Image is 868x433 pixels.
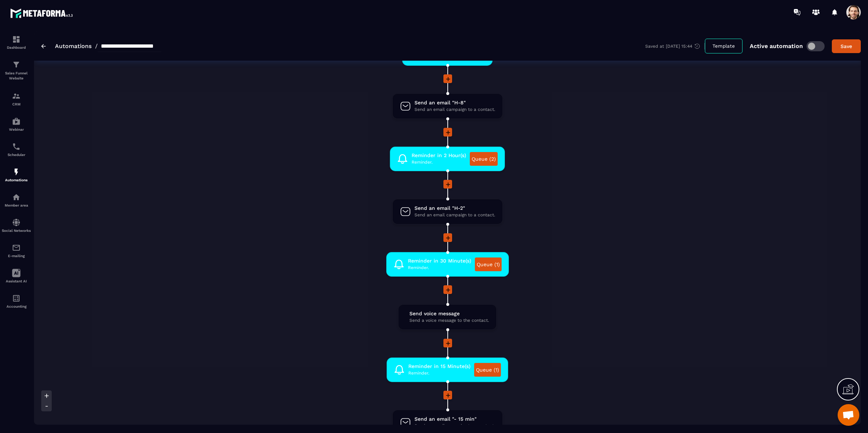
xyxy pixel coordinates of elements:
span: Reminder in 2 Hour(s) [412,152,466,159]
a: Assistant AI [2,263,31,289]
p: E-mailing [2,254,31,258]
p: Member area [2,203,31,207]
a: social-networksocial-networkSocial Networks [2,213,31,238]
span: Reminder. [408,370,471,377]
span: Send an email campaign to a contact. [414,423,495,429]
img: logo [10,7,75,20]
img: formation [12,60,21,69]
p: Active automation [750,43,803,49]
img: formation [12,92,21,100]
a: emailemailE-mailing [2,238,31,263]
a: Queue (1) [475,257,502,271]
span: Send a voice message to the contact. [409,317,489,324]
div: Save [837,43,856,50]
span: Send an email campaign to a contact. [414,212,495,218]
a: Queue (1) [474,363,501,377]
a: automationsautomationsWebinar [2,112,31,137]
button: Save [832,39,861,53]
span: Send an email campaign to a contact. [414,106,495,113]
div: Saved at [645,43,705,49]
a: automationsautomationsAutomations [2,162,31,187]
p: [DATE] 15:44 [666,44,692,49]
span: Send voice message [409,310,489,317]
img: accountant [12,294,21,303]
span: / [95,43,98,49]
a: formationformationDashboard [2,30,31,55]
img: formation [12,35,21,44]
span: Reminder. [412,159,466,166]
img: automations [12,168,21,176]
span: Reminder in 15 Minute(s) [408,363,471,370]
p: Social Networks [2,229,31,233]
img: scheduler [12,142,21,151]
a: automationsautomationsMember area [2,187,31,213]
a: accountantaccountantAccounting [2,289,31,314]
span: Send an email "H-2" [414,205,495,212]
p: Dashboard [2,46,31,49]
img: automations [12,193,21,202]
p: Sales Funnel Website [2,71,31,81]
span: Reminder in 30 Minute(s) [408,257,471,264]
a: schedulerschedulerScheduler [2,137,31,162]
div: Open chat [838,404,859,426]
p: Scheduler [2,153,31,157]
img: email [12,243,21,252]
img: automations [12,117,21,126]
p: Webinar [2,127,31,131]
img: arrow [41,44,46,48]
span: Reminder. [408,264,471,271]
span: Send an email "H-8" [414,99,495,106]
span: Send an email "- 15 min" [414,416,495,423]
p: Accounting [2,304,31,308]
a: Queue (2) [470,152,498,166]
a: formationformationSales Funnel Website [2,55,31,86]
button: Template [705,39,743,53]
p: Automations [2,178,31,182]
img: social-network [12,218,21,227]
a: formationformationCRM [2,86,31,112]
a: Automations [55,43,92,49]
p: CRM [2,102,31,106]
p: Assistant AI [2,279,31,283]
